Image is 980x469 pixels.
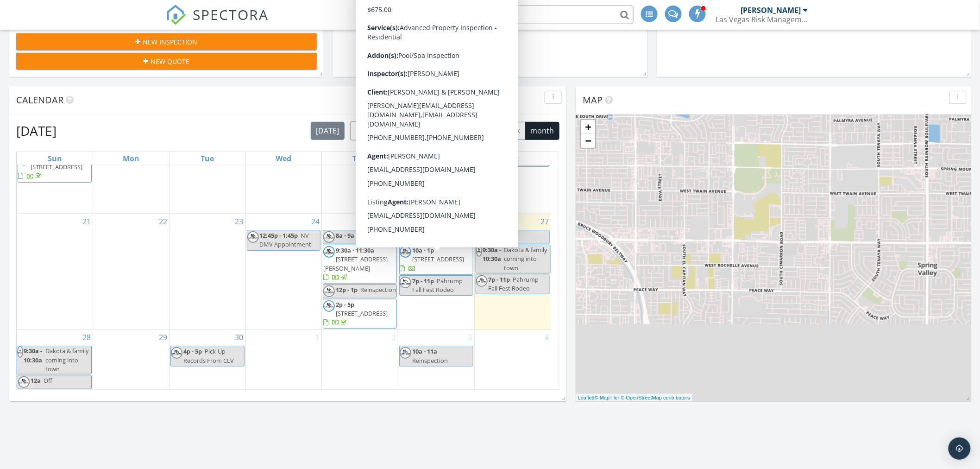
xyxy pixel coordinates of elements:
[350,121,372,140] button: Previous month
[412,277,434,285] span: 7p - 11p
[336,309,388,317] span: [STREET_ADDRESS]
[323,246,388,281] a: 9:30a - 11:30a [STREET_ADDRESS][PERSON_NAME]
[429,152,443,165] a: Friday
[81,330,93,345] a: Go to September 28, 2025
[336,285,358,294] span: 12p - 1p
[169,137,245,214] td: Go to September 16, 2025
[399,152,473,183] a: [STREET_ADDRESS]
[322,214,398,330] td: Go to September 25, 2025
[412,163,464,171] span: [STREET_ADDRESS]
[18,152,92,183] a: [STREET_ADDRESS]
[183,347,234,364] span: Pick-Up Records From CLV
[412,277,463,294] span: Pahrump Fall Fest Rodeo
[500,122,526,140] button: 4 wk
[476,245,482,257] img: lasvegasriskmanagementlogo.jpg
[583,94,603,106] span: Map
[171,347,182,359] img: lasvegasriskmanagementlogo.jpg
[741,6,801,15] div: [PERSON_NAME]
[400,277,411,288] img: lasvegasriskmanagementlogo.jpg
[581,120,595,134] a: Zoom in
[166,5,186,25] img: The Best Home Inspection Software - Spectora
[400,246,464,272] a: 10a - 1p [STREET_ADDRESS]
[93,214,170,330] td: Go to September 22, 2025
[502,231,510,240] span: Off
[274,152,293,165] a: Wednesday
[716,15,808,24] div: Las Vegas Risk Management
[199,152,216,165] a: Tuesday
[398,330,475,390] td: Go to October 3, 2025
[489,275,510,284] span: 7p - 11p
[399,183,473,213] a: 2:45p - 5:15p [STREET_ADDRESS]
[166,13,269,32] a: SPECTORA
[412,231,422,240] span: 12a
[412,184,447,193] span: 2:45p - 5:15p
[505,152,521,165] a: Saturday
[233,214,245,229] a: Go to September 23, 2025
[400,347,411,359] img: lasvegasriskmanagementlogo.jpg
[578,395,593,400] a: Leaflet
[16,121,57,140] h2: [DATE]
[309,214,321,229] a: Go to September 24, 2025
[157,330,169,345] a: Go to September 29, 2025
[245,330,322,390] td: Go to October 1, 2025
[16,33,317,50] button: New Inspection
[183,347,202,355] span: 4p - 5p
[260,231,298,240] span: 12:45p - 1:45p
[314,330,321,345] a: Go to October 1, 2025
[23,346,43,374] span: 9:30a - 10:30a
[93,330,170,390] td: Go to September 29, 2025
[398,214,475,330] td: Go to September 26, 2025
[323,300,388,326] a: 2p - 5p [STREET_ADDRESS]
[323,299,397,329] a: 2p - 5p [STREET_ADDRESS]
[386,214,398,229] a: Go to September 25, 2025
[245,137,322,214] td: Go to September 17, 2025
[400,246,411,258] img: lasvegasriskmanagementlogo.jpg
[489,231,499,240] span: 12a
[476,275,488,287] img: lasvegasriskmanagementlogo.jpg
[400,231,411,243] img: lasvegasriskmanagementlogo.jpg
[151,57,190,66] span: New Quote
[525,122,559,140] button: month
[18,154,82,180] a: [STREET_ADDRESS]
[169,330,245,390] td: Go to September 30, 2025
[17,214,93,330] td: Go to September 21, 2025
[357,231,393,240] span: Reinspection
[371,121,393,140] button: Next month
[400,154,464,180] a: [STREET_ADDRESS]
[412,255,464,263] span: [STREET_ADDRESS]
[949,437,971,460] div: Open Intercom Messenger
[400,184,464,210] a: 2:45p - 5:15p [STREET_ADDRESS]
[474,214,551,330] td: Go to September 27, 2025
[323,245,397,284] a: 9:30a - 11:30a [STREET_ADDRESS][PERSON_NAME]
[441,122,470,140] button: week
[581,134,595,148] a: Zoom out
[419,122,442,140] button: day
[399,245,473,275] a: 10a - 1p [STREET_ADDRESS]
[336,231,354,240] span: 8a - 9a
[81,214,93,229] a: Go to September 21, 2025
[44,376,52,385] span: Off
[143,37,198,47] span: New Inspection
[448,6,634,24] input: Search everything...
[412,356,448,365] span: Reinspection
[16,94,63,106] span: Calendar
[322,330,398,390] td: Go to October 2, 2025
[504,246,547,272] span: Dakota & family coming into town
[17,137,93,214] td: Go to September 14, 2025
[323,231,335,243] img: lasvegasriskmanagementlogo.jpg
[412,193,464,202] span: [STREET_ADDRESS]
[17,330,93,390] td: Go to September 28, 2025
[425,231,434,240] span: Off
[576,394,692,402] div: |
[233,330,245,345] a: Go to September 30, 2025
[474,137,551,214] td: Go to September 20, 2025
[323,300,335,312] img: lasvegasriskmanagementlogo.jpg
[595,395,620,400] a: © MapTiler
[45,347,88,373] span: Dakota & family coming into town
[398,137,475,214] td: Go to September 19, 2025
[323,255,388,272] span: [STREET_ADDRESS][PERSON_NAME]
[121,152,141,165] a: Monday
[412,347,437,355] span: 10a - 11a
[31,376,41,385] span: 12a
[400,184,411,196] img: lasvegasriskmanagementlogo.jpg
